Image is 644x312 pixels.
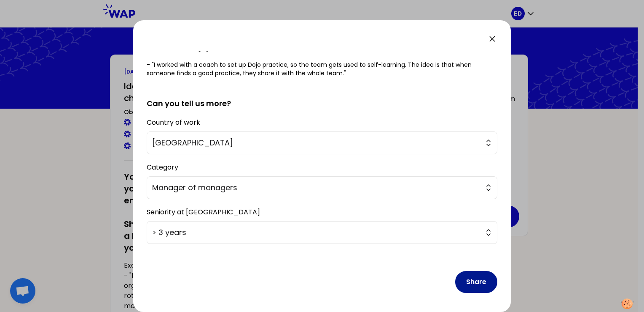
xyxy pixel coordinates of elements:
span: Manager of managers [152,182,480,194]
span: [GEOGRAPHIC_DATA] [152,137,480,149]
label: Country of work [147,118,200,127]
span: > 3 years [152,227,480,238]
button: > 3 years [147,221,497,244]
label: Category [147,162,178,172]
label: Seniority at [GEOGRAPHIC_DATA] [147,207,260,217]
h2: Can you tell us more? [147,84,497,109]
button: [GEOGRAPHIC_DATA] [147,131,497,154]
button: Share [455,271,497,293]
button: Manager of managers [147,176,497,199]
